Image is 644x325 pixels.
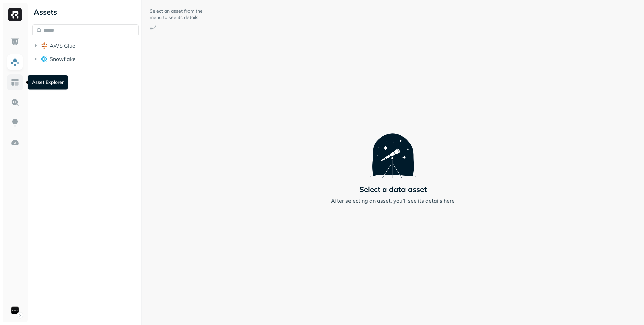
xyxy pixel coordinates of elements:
button: Snowflake [32,54,139,64]
img: Telescope [370,120,416,178]
img: Sonos [10,306,20,315]
img: Dashboard [11,38,19,46]
img: root [41,42,48,49]
img: root [41,56,48,62]
div: Assets [32,7,139,17]
img: Query Explorer [11,98,19,107]
img: Asset Explorer [11,78,19,87]
img: Ryft [8,8,22,21]
p: Select a data asset [359,185,427,194]
img: Assets [11,58,19,66]
span: AWS Glue [50,42,75,49]
img: Optimization [11,138,19,147]
button: AWS Glue [32,40,139,51]
span: Snowflake [50,56,76,62]
img: Arrow [150,25,156,30]
img: Insights [11,118,19,127]
div: Asset Explorer [28,75,68,90]
p: After selecting an asset, you’ll see its details here [331,197,455,205]
p: Select an asset from the menu to see its details [150,8,203,21]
